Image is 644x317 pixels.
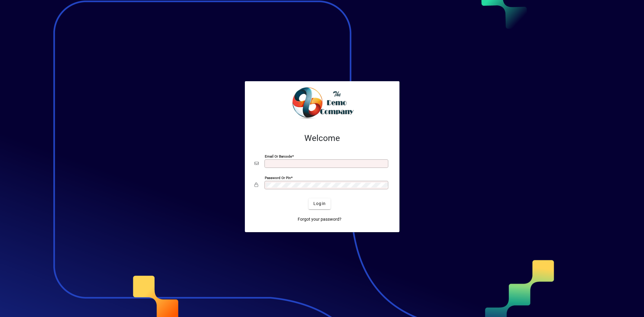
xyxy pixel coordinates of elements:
a: Forgot your password? [295,214,344,225]
span: Login [313,200,326,207]
button: Login [309,198,331,209]
h2: Welcome [255,133,390,143]
span: Forgot your password? [298,216,341,223]
mat-label: Password or Pin [265,175,291,180]
mat-label: Email or Barcode [265,154,292,158]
